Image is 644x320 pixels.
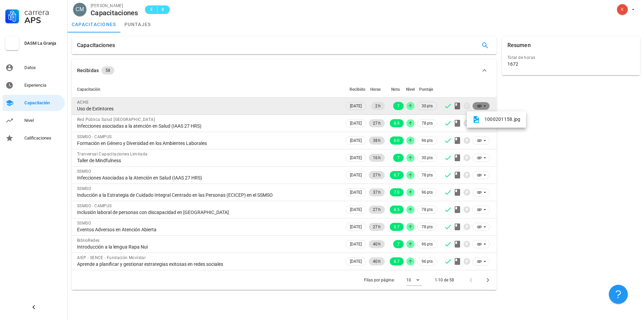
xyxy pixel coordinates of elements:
[370,87,381,92] span: Horas
[375,102,381,110] span: 2 h
[367,81,386,98] th: Horas
[77,204,112,208] span: SSMSO - CAMPUS
[91,2,138,9] div: [PERSON_NAME]
[77,87,100,92] span: Capacitación
[149,6,154,13] span: E
[77,100,89,105] span: ACHS
[419,87,433,92] span: Puntaje
[68,16,120,33] a: capacitaciones
[397,154,400,162] span: 7
[373,223,381,231] span: 27 h
[350,102,362,110] span: [DATE]
[77,175,339,181] div: Infecciones Asociadas a la Atención en Salud (IAAS 27 HRS)
[373,188,381,196] span: 37 h
[350,189,362,196] span: [DATE]
[373,257,381,265] span: 40 h
[91,9,138,17] div: Capacitaciones
[344,81,367,98] th: Recibido
[394,171,400,179] span: 6.7
[3,95,65,111] a: Capacitación
[350,223,362,231] span: [DATE]
[77,37,115,54] div: Capacitaciones
[24,118,62,123] div: Nivel
[3,77,65,93] a: Experiencia
[422,103,433,109] span: 30 pts
[397,102,400,110] span: 7
[120,16,155,33] a: puntajes
[373,206,381,214] span: 27 h
[422,241,433,248] span: 96 pts
[3,112,65,129] a: Nivel
[77,123,339,129] div: Infecciones asociadas a la atención en Salud (IAAS 27 HRS)
[394,188,400,196] span: 7.0
[76,3,84,16] span: CM
[422,189,433,196] span: 96 pts
[507,61,518,67] div: 1672
[406,277,411,283] div: 10
[406,87,415,92] span: Nivel
[391,87,400,92] span: Nota
[24,135,62,141] div: Calificaciones
[422,172,433,178] span: 78 pts
[77,106,339,112] div: Uso de Extintores
[422,137,433,144] span: 96 pts
[77,255,146,260] span: AIEP - SENCE - Fundación Movistar
[77,140,339,146] div: Formación en Género y Diversidad en los Ambientes Laborales
[482,274,494,286] button: Página siguiente
[77,261,339,267] div: Aprende a planificar y gestionar estrategias exitosas en redes sociales
[24,83,62,88] div: Experiencia
[350,171,362,179] span: [DATE]
[24,41,62,46] div: DASM La Granja
[350,258,362,265] span: [DATE]
[24,65,62,70] div: Datos
[72,81,344,98] th: Capacitación
[394,257,400,265] span: 6.7
[364,270,422,290] div: Filas por página:
[350,206,362,213] span: [DATE]
[373,136,381,145] span: 38 h
[77,244,339,250] div: Introducción a la lengua Rapa Nui
[373,119,381,127] span: 27 h
[507,37,531,54] div: Resumen
[3,130,65,146] a: Calificaciones
[77,227,339,233] div: Eventos Adversos en Atención Abierta
[77,152,148,156] span: Tranversal Capacitaciones Limitada
[397,240,400,248] span: 7
[394,136,400,145] span: 6.0
[77,221,91,226] span: SSMSO
[406,275,422,285] div: 10Filas por página:
[507,54,635,61] div: Total de horas
[73,3,87,16] div: avatar
[77,134,112,139] span: SSMSO - CAMPUS
[394,223,400,231] span: 6.7
[24,100,62,106] div: Capacitación
[422,154,433,161] span: 30 pts
[350,154,362,162] span: [DATE]
[77,186,91,191] span: SSMSO
[422,258,433,265] span: 96 pts
[77,157,339,164] div: Taller de Mindfulness
[77,117,155,122] span: Red Pública Salud [GEOGRAPHIC_DATA]
[72,60,497,81] button: Recibidas 58
[422,223,433,230] span: 78 pts
[422,120,433,127] span: 78 pts
[394,206,400,214] span: 6.5
[350,137,362,144] span: [DATE]
[24,8,62,16] div: Carrera
[24,16,62,24] div: APS
[422,206,433,213] span: 78 pts
[386,81,405,98] th: Nota
[373,154,381,162] span: 16 h
[617,4,628,15] div: avatar
[77,67,99,74] div: Recibidas
[105,66,110,74] span: 58
[77,238,99,243] span: BiblioRedes
[350,120,362,127] span: [DATE]
[77,169,91,174] span: SSMSO
[350,240,362,248] span: [DATE]
[77,192,339,198] div: Inducción a la Estrategia de Cuidado Integral Centrado en las Personas (ECICEP) en el SSMSO
[484,116,521,122] span: 1000201158.jpg
[350,87,365,92] span: Recibido
[405,81,416,98] th: Nivel
[394,119,400,127] span: 6.9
